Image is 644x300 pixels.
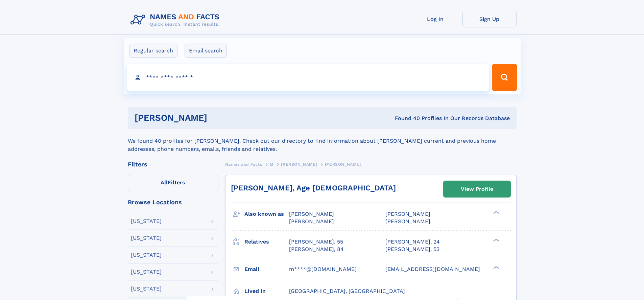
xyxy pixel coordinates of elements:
h3: Also known as [244,208,289,220]
h3: Email [244,263,289,275]
div: Browse Locations [128,199,218,205]
div: [US_STATE] [131,218,162,224]
div: Found 40 Profiles In Our Records Database [301,115,510,122]
a: [PERSON_NAME], 53 [385,246,439,253]
h3: Relatives [244,236,289,248]
span: [PERSON_NAME] [289,218,334,225]
span: [PERSON_NAME] [385,211,430,217]
span: [PERSON_NAME] [325,162,361,167]
span: [GEOGRAPHIC_DATA], [GEOGRAPHIC_DATA] [289,288,405,294]
label: Filters [128,175,218,191]
a: [PERSON_NAME], Age [DEMOGRAPHIC_DATA] [231,184,396,192]
span: M [270,162,273,167]
a: Log In [408,11,462,27]
label: Email search [185,44,227,58]
img: Logo Names and Facts [128,11,225,29]
div: We found 40 profiles for [PERSON_NAME]. Check out our directory to find information about [PERSON... [128,129,517,153]
a: Names and Facts [225,160,262,168]
div: [US_STATE] [131,235,162,241]
div: [US_STATE] [131,269,162,275]
h1: [PERSON_NAME] [135,114,301,122]
input: search input [127,64,489,91]
span: [EMAIL_ADDRESS][DOMAIN_NAME] [385,266,480,272]
label: Regular search [129,44,177,58]
button: Search Button [492,64,517,91]
h3: Lived in [244,285,289,297]
div: View Profile [461,181,493,197]
a: [PERSON_NAME], 84 [289,246,344,253]
div: ❯ [492,210,500,215]
span: [PERSON_NAME] [385,218,430,225]
span: [PERSON_NAME] [281,162,317,167]
span: [PERSON_NAME] [289,211,334,217]
span: All [161,179,168,186]
a: View Profile [444,181,510,197]
a: [PERSON_NAME], 55 [289,238,343,246]
a: [PERSON_NAME], 24 [385,238,440,246]
a: [PERSON_NAME] [281,160,317,168]
div: ❯ [492,238,500,242]
div: ❯ [492,265,500,270]
div: Filters [128,161,218,167]
a: M [270,160,273,168]
div: [US_STATE] [131,252,162,258]
a: Sign Up [462,11,517,27]
div: [US_STATE] [131,286,162,292]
